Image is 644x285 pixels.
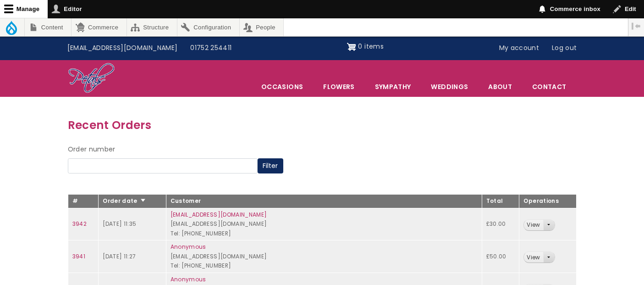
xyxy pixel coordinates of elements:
[482,208,519,240] td: £30.00
[479,77,522,96] a: About
[347,39,384,54] a: Shopping cart 0 items
[103,252,136,260] time: [DATE] 11:27
[127,18,177,36] a: Structure
[365,77,421,96] a: Sympathy
[166,195,482,208] th: Customer
[171,211,267,218] a: [EMAIL_ADDRESS][DOMAIN_NAME]
[523,77,576,96] a: Contact
[347,39,356,54] img: Shopping cart
[68,195,99,208] th: #
[68,116,577,134] h3: Recent Orders
[524,252,543,263] a: View
[72,252,85,260] a: 3941
[177,18,239,36] a: Configuration
[358,42,383,51] span: 0 items
[171,243,206,251] a: Anonymous
[628,18,644,34] button: Vertical orientation
[524,220,543,230] a: View
[421,77,478,96] span: Weddings
[25,18,71,36] a: Content
[252,77,313,96] span: Occasions
[103,197,146,205] a: Order date
[314,77,364,96] a: Flowers
[166,208,482,240] td: [EMAIL_ADDRESS][DOMAIN_NAME] Tel: [PHONE_NUMBER]
[519,195,576,208] th: Operations
[72,220,87,228] a: 3942
[72,18,126,36] a: Commerce
[493,39,546,57] a: My account
[240,18,284,36] a: People
[166,240,482,273] td: [EMAIL_ADDRESS][DOMAIN_NAME] Tel: [PHONE_NUMBER]
[482,240,519,273] td: £50.00
[545,39,583,57] a: Log out
[68,62,115,95] img: Home
[171,275,206,283] a: Anonymous
[184,39,238,57] a: 01752 254411
[258,158,283,174] button: Filter
[68,144,116,155] label: Order number
[61,39,184,57] a: [EMAIL_ADDRESS][DOMAIN_NAME]
[482,195,519,208] th: Total
[103,220,136,228] time: [DATE] 11:35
